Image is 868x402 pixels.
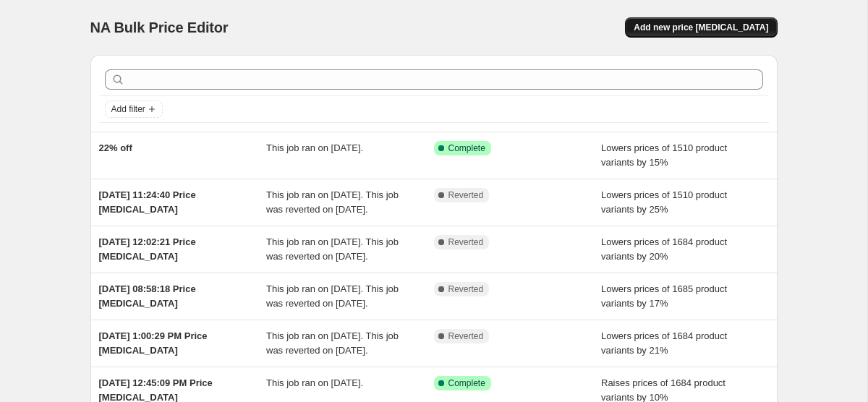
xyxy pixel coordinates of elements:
[99,189,196,215] span: [DATE] 11:24:40 Price [MEDICAL_DATA]
[99,330,208,356] span: [DATE] 1:00:29 PM Price [MEDICAL_DATA]
[99,236,196,262] span: [DATE] 12:02:21 Price [MEDICAL_DATA]
[99,283,196,309] span: [DATE] 08:58:18 Price [MEDICAL_DATA]
[266,377,363,388] span: This job ran on [DATE].
[448,142,485,154] span: Complete
[111,103,145,115] span: Add filter
[601,189,727,215] span: Lowers prices of 1510 product variants by 25%
[266,236,399,262] span: This job ran on [DATE]. This job was reverted on [DATE].
[90,20,229,35] span: NA Bulk Price Editor
[448,330,484,342] span: Reverted
[448,189,484,201] span: Reverted
[601,142,727,168] span: Lowers prices of 1510 product variants by 15%
[448,377,485,389] span: Complete
[448,236,484,248] span: Reverted
[105,100,163,118] button: Add filter
[625,17,777,38] button: Add new price [MEDICAL_DATA]
[601,283,727,309] span: Lowers prices of 1685 product variants by 17%
[266,189,399,215] span: This job ran on [DATE]. This job was reverted on [DATE].
[266,142,363,153] span: This job ran on [DATE].
[266,330,399,356] span: This job ran on [DATE]. This job was reverted on [DATE].
[266,283,399,309] span: This job ran on [DATE]. This job was reverted on [DATE].
[99,142,132,153] span: 22% off
[634,22,768,33] span: Add new price [MEDICAL_DATA]
[601,330,727,356] span: Lowers prices of 1684 product variants by 21%
[448,283,484,295] span: Reverted
[601,236,727,262] span: Lowers prices of 1684 product variants by 20%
